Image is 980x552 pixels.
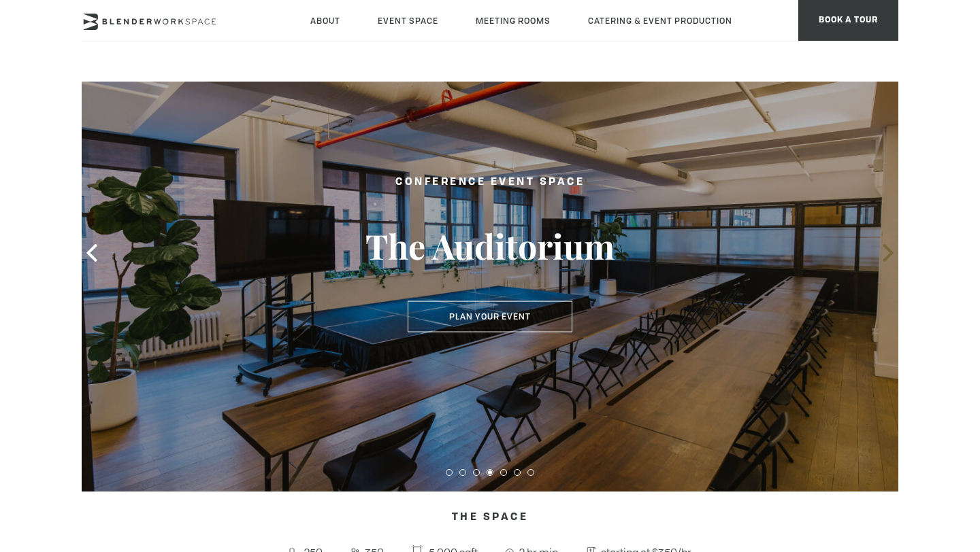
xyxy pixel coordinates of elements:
[82,505,898,531] h4: The Space
[333,225,647,267] h3: The Auditorium
[333,174,647,191] h2: Conference Event Space
[408,301,572,332] button: Plan Your Event
[912,487,980,552] iframe: Chat Widget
